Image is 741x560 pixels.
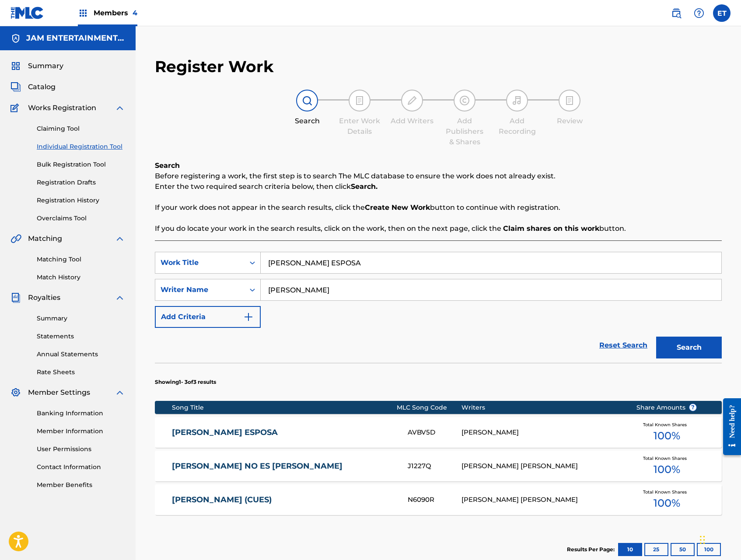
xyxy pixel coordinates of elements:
[155,252,722,363] form: Search Form
[37,463,125,472] a: Contact Information
[512,95,522,106] img: step indicator icon for Add Recording
[115,387,125,398] img: expand
[689,404,696,411] span: ?
[700,527,705,553] div: Drag
[643,489,690,495] span: Total Known Shares
[690,4,708,22] div: Help
[28,103,96,113] span: Works Registration
[37,445,125,454] a: User Permissions
[671,8,682,18] img: search
[172,428,396,438] a: [PERSON_NAME] ESPOSA
[37,427,125,436] a: Member Information
[461,428,623,438] div: [PERSON_NAME]
[172,461,396,471] a: [PERSON_NAME] NO ES [PERSON_NAME]
[10,7,44,19] img: MLC Logo
[37,332,125,341] a: Statements
[37,178,125,187] a: Registration Drafts
[10,82,21,92] img: Catalog
[408,495,461,505] div: N6090R
[644,543,668,556] button: 25
[133,9,137,17] span: 4
[155,223,722,234] p: If you do locate your work in the search results, click on the work, then on the next page, click...
[155,181,722,192] p: Enter the two required search criteria below, then click
[28,61,63,71] span: Summary
[78,8,88,18] img: Top Rightsholders
[567,546,617,553] p: Results Per Page:
[28,233,62,244] span: Matching
[115,233,125,244] img: expand
[407,95,417,106] img: step indicator icon for Add Writers
[155,378,216,386] p: Showing 1 - 3 of 3 results
[618,543,642,556] button: 10
[595,336,652,355] a: Reset Search
[643,455,690,462] span: Total Known Shares
[654,495,680,511] span: 100 %
[115,103,125,113] img: expand
[28,387,90,398] span: Member Settings
[654,428,680,444] span: 100 %
[155,202,722,213] p: If your work does not appear in the search results, click the button to continue with registration.
[408,428,461,438] div: AVBV5D
[285,116,329,126] div: Search
[28,292,60,303] span: Royalties
[390,116,434,126] div: Add Writers
[26,33,125,43] h5: JAM ENTERTAINMENT INC
[697,518,741,560] iframe: Chat Widget
[443,116,486,147] div: Add Publishers & Shares
[503,224,599,233] strong: Claim shares on this work
[564,95,575,106] img: step indicator icon for Review
[37,368,125,377] a: Rate Sheets
[37,124,125,133] a: Claiming Tool
[10,61,21,71] img: Summary
[37,142,125,151] a: Individual Registration Tool
[155,171,722,181] p: Before registering a work, the first step is to search The MLC database to ensure the work does n...
[10,103,22,113] img: Works Registration
[115,292,125,303] img: expand
[548,116,591,126] div: Review
[172,495,396,505] a: [PERSON_NAME] (CUES)
[37,255,125,264] a: Matching Tool
[408,461,461,471] div: J1227Q
[636,403,697,412] span: Share Amounts
[365,203,430,212] strong: Create New Work
[10,33,21,44] img: Accounts
[713,4,731,22] div: User Menu
[671,543,695,556] button: 50
[161,257,239,268] div: Work Title
[461,403,623,412] div: Writers
[461,495,623,505] div: [PERSON_NAME] [PERSON_NAME]
[94,8,137,18] span: Members
[37,314,125,323] a: Summary
[351,182,377,191] strong: Search.
[643,421,690,428] span: Total Known Shares
[694,8,704,18] img: help
[668,4,685,22] a: Public Search
[161,285,239,295] div: Writer Name
[37,214,125,223] a: Overclaims Tool
[10,233,21,244] img: Matching
[461,461,623,471] div: [PERSON_NAME] [PERSON_NAME]
[459,95,470,106] img: step indicator icon for Add Publishers & Shares
[243,312,254,322] img: 9d2ae6d4665cec9f34b9.svg
[717,391,741,462] iframe: Resource Center
[338,116,381,137] div: Enter Work Details
[10,61,63,71] a: SummarySummary
[10,387,21,398] img: Member Settings
[37,409,125,418] a: Banking Information
[10,292,21,303] img: Royalties
[656,337,722,358] button: Search
[37,350,125,359] a: Annual Statements
[354,95,365,106] img: step indicator icon for Enter Work Details
[172,403,397,412] div: Song Title
[28,82,56,92] span: Catalog
[697,543,721,556] button: 100
[155,161,180,170] b: Search
[37,480,125,490] a: Member Benefits
[155,306,261,328] button: Add Criteria
[495,116,539,137] div: Add Recording
[155,57,274,77] h2: Register Work
[37,196,125,205] a: Registration History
